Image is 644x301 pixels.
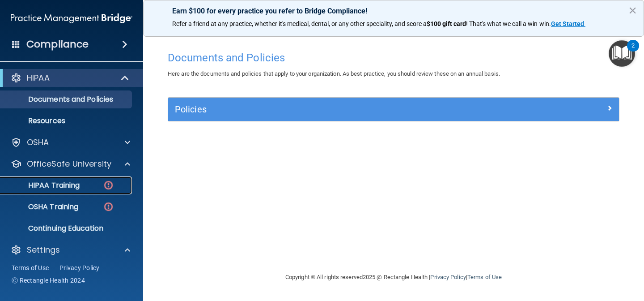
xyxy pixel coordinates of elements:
a: Terms of Use [12,263,49,272]
p: OSHA [27,137,49,148]
span: Ⓒ Rectangle Health 2024 [12,276,85,285]
div: Copyright © All rights reserved 2025 @ Rectangle Health | | [230,263,557,292]
span: ! That's what we call a win-win. [466,20,551,27]
h5: Policies [175,104,500,114]
img: PMB logo [11,9,132,27]
a: Get Started [551,20,585,27]
p: Continuing Education [6,224,128,233]
a: Terms of Use [467,274,502,280]
h4: Compliance [26,38,89,51]
p: Resources [6,116,128,125]
a: Settings [11,245,130,255]
strong: Get Started [551,20,584,27]
button: Open Resource Center, 2 new notifications [609,40,635,67]
span: Here are the documents and policies that apply to your organization. As best practice, you should... [168,70,500,77]
button: Close [628,3,637,17]
p: OSHA Training [6,202,78,211]
h4: Documents and Policies [168,52,619,64]
p: Settings [27,245,60,255]
p: OfficeSafe University [27,159,111,169]
p: HIPAA [27,73,50,83]
div: 2 [631,46,635,57]
p: Documents and Policies [6,95,128,104]
a: OfficeSafe University [11,159,130,169]
span: Refer a friend at any practice, whether it's medical, dental, or any other speciality, and score a [172,20,427,27]
a: OSHA [11,137,130,148]
a: Policies [175,102,612,116]
img: danger-circle.6113f641.png [103,180,114,191]
a: HIPAA [11,73,130,83]
p: Earn $100 for every practice you refer to Bridge Compliance! [172,7,615,15]
a: Privacy Policy [59,263,100,272]
img: danger-circle.6113f641.png [103,201,114,212]
p: HIPAA Training [6,181,80,190]
strong: $100 gift card [427,20,466,27]
a: Privacy Policy [430,274,466,280]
